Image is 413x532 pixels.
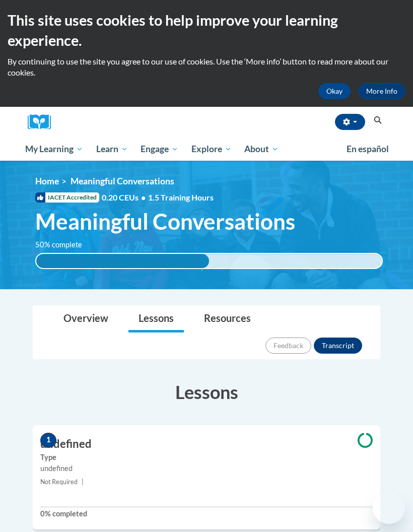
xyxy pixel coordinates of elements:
[40,478,78,486] span: Not Required
[148,192,214,202] span: 1.5 Training Hours
[370,114,385,126] button: Search
[18,138,395,161] div: Main menu
[358,83,405,99] a: More Info
[33,379,380,405] h3: Lessons
[340,139,395,160] a: En español
[141,143,178,155] span: Engage
[102,192,148,203] span: 0.20 CEUs
[191,143,232,155] span: Explore
[35,208,295,235] span: Meaningful Conversations
[265,338,311,354] button: Feedback
[35,192,99,203] span: IACET Accredited
[19,138,90,161] a: My Learning
[40,452,373,463] label: Type
[36,254,209,268] div: 50% complete
[25,143,83,155] span: My Learning
[28,114,58,130] a: Cox Campus
[238,138,286,161] a: About
[40,433,56,448] span: 1
[53,306,118,332] a: Overview
[335,114,365,130] button: Account Settings
[35,176,59,186] a: Home
[71,176,174,186] span: Meaningful Conversations
[314,338,362,354] button: Transcript
[90,138,134,161] a: Learn
[40,463,373,474] div: undefined
[347,144,389,154] span: En español
[40,508,373,519] label: 0% completed
[33,436,380,452] h3: undefined
[244,143,279,155] span: About
[318,83,351,99] button: Okay
[141,192,146,202] span: •
[134,138,185,161] a: Engage
[35,239,93,250] label: 50% complete
[185,138,238,161] a: Explore
[8,10,405,51] h2: This site uses cookies to help improve your learning experience.
[373,492,405,524] iframe: Button to launch messaging window
[194,306,261,332] a: Resources
[82,478,84,486] span: |
[96,143,128,155] span: Learn
[128,306,184,332] a: Lessons
[28,114,58,130] img: Logo brand
[8,56,405,78] p: By continuing to use the site you agree to our use of cookies. Use the ‘More info’ button to read...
